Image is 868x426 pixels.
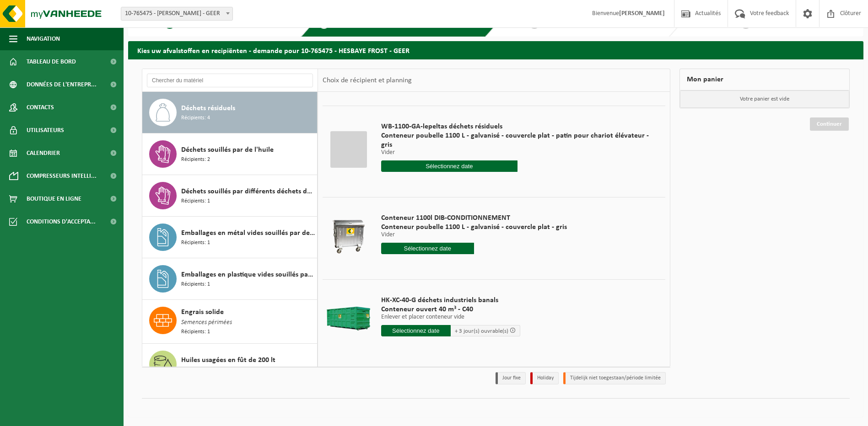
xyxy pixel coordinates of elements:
span: + 3 jour(s) ouvrable(s) [455,328,508,334]
span: Déchets résiduels [181,103,235,114]
div: Choix de récipient et planning [318,69,416,92]
li: Holiday [530,372,559,384]
input: Sélectionnez date [381,243,474,254]
span: Récipients: 1 [181,197,210,206]
span: Récipients: 1 [181,239,210,247]
span: Emballages en plastique vides souillés par des substances dangereuses [181,269,315,280]
span: Conditions d'accepta... [27,210,96,233]
span: 10-765475 - HESBAYE FROST - GEER [121,7,232,20]
span: Emballages en métal vides souillés par des substances dangereuses [181,228,315,239]
span: Contacts [27,96,54,119]
span: Conteneur 1100l DIB-CONDITIONNEMENT [381,213,567,223]
span: Semences périmées [181,318,232,328]
span: Conteneur ouvert 40 m³ - C40 [381,305,520,314]
span: Récipients: 2 [181,155,210,164]
button: Engrais solide Semences périmées Récipients: 1 [142,300,318,344]
span: HK-XC-40-G déchets industriels banals [381,296,520,305]
span: Boutique en ligne [27,187,81,210]
span: Récipients: 1 [181,366,210,374]
button: Déchets souillés par différents déchets dangereux Récipients: 1 [142,175,318,217]
div: Mon panier [679,69,850,91]
button: Emballages en métal vides souillés par des substances dangereuses Récipients: 1 [142,217,318,258]
strong: [PERSON_NAME] [619,10,665,17]
span: Déchets souillés par de l'huile [181,144,274,155]
span: Récipients: 4 [181,114,210,122]
input: Sélectionnez date [381,160,518,172]
button: Déchets souillés par de l'huile Récipients: 2 [142,133,318,175]
button: Déchets résiduels Récipients: 4 [142,92,318,133]
span: Huiles usagées en fût de 200 lt [181,355,275,366]
span: Conteneur poubelle 1100 L - galvanisé - couvercle plat - gris [381,223,567,232]
input: Sélectionnez date [381,325,451,336]
span: Engrais solide [181,307,224,318]
button: Huiles usagées en fût de 200 lt Récipients: 1 [142,344,318,385]
h2: Kies uw afvalstoffen en recipiënten - demande pour 10-765475 - HESBAYE FROST - GEER [128,41,863,59]
span: Déchets souillés par différents déchets dangereux [181,186,315,197]
span: 10-765475 - HESBAYE FROST - GEER [121,7,233,21]
span: Récipients: 1 [181,280,210,289]
p: Votre panier est vide [680,91,849,108]
li: Jour fixe [496,372,526,384]
span: Compresseurs intelli... [27,165,97,187]
span: Tableau de bord [27,50,76,73]
span: WB-1100-GA-lepeltas déchets résiduels [381,122,654,131]
span: Récipients: 1 [181,328,210,336]
span: Données de l'entrepr... [27,73,97,96]
p: Enlever et placer conteneur vide [381,314,520,320]
p: Vider [381,232,567,238]
li: Tijdelijk niet toegestaan/période limitée [563,372,666,384]
button: Emballages en plastique vides souillés par des substances dangereuses Récipients: 1 [142,258,318,300]
span: Utilisateurs [27,119,64,142]
p: Vider [381,149,654,156]
span: Navigation [27,27,60,50]
span: Calendrier [27,142,60,165]
input: Chercher du matériel [147,74,313,87]
a: Continuer [810,117,849,131]
span: Conteneur poubelle 1100 L - galvanisé - couvercle plat - patin pour chariot élévateur - gris [381,131,654,149]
